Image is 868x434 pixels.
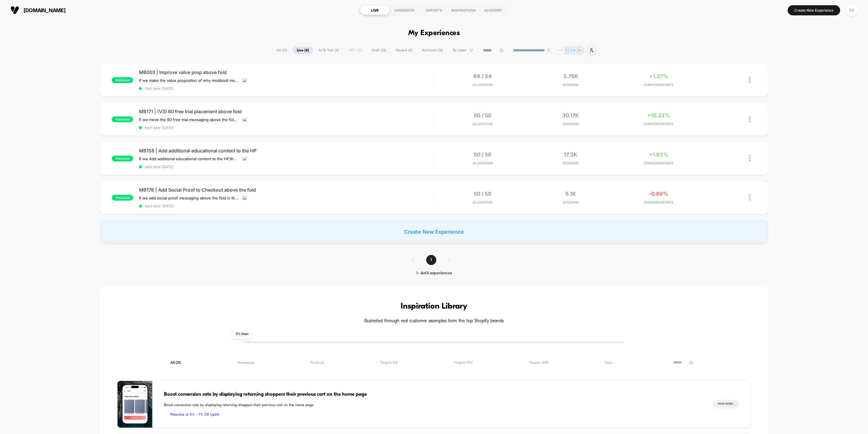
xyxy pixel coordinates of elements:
span: [DOMAIN_NAME] [23,7,66,13]
span: By Label [453,48,466,53]
div: ACADEMY [478,6,508,15]
div: AUDIENCES [390,6,419,15]
span: +1.27% [649,73,668,79]
span: Allocation [473,161,493,165]
span: MB176 | Add Social Proof to Checkout above the fold [139,187,434,193]
span: +10.23% [647,112,670,118]
span: 30.17k [562,112,579,118]
span: A/B Test ( 4 ) [314,46,343,54]
span: All [170,361,181,365]
span: Archived ( 18 ) [418,46,447,54]
span: Draft ( 12 ) [367,46,390,54]
span: Targets PSV [454,361,473,365]
button: Create New Experience [788,5,840,15]
div: 1 - 4 of 4 experiences [406,271,462,276]
span: start date: [DATE] [139,125,434,130]
span: Allocation [473,83,493,87]
img: close [749,77,751,83]
span: start date: [DATE] [139,204,434,208]
span: Paused ( 5 ) [391,46,417,54]
span: MB003 | Improve value prop above fold [139,69,434,75]
span: Targets CR [380,361,398,365]
div: Create New Experience [100,220,768,243]
div: LIVE [360,6,390,15]
span: MB158 | Add additional educational content to the HP [139,148,434,154]
span: 3.75k [563,73,578,79]
span: start date: [DATE] [139,86,434,91]
span: Targets AOV [529,361,549,365]
img: Visually logo [10,6,19,15]
span: CONVERSION RATE [616,83,701,87]
span: 1 [426,255,436,265]
div: INSPIRATIONS [449,6,478,15]
span: If we move the 60 free trial messaging above the fold for mobile,then conversions will increase,b... [139,117,238,122]
span: 66 / 34 [473,73,492,79]
span: 0 % Seen [232,330,252,338]
span: Seen [605,361,613,365]
span: published [112,77,133,83]
span: +1.83% [649,152,668,158]
img: close [749,155,751,161]
span: 50 / 50 [474,112,491,118]
span: All ( 21 ) [272,46,292,54]
div: + 7 [556,46,565,55]
span: Homepage [237,361,255,365]
span: MB171 | (V3) 60 free trial placement above fold [139,109,434,114]
span: Boost conversion rate by displaying returning shoppers their previous cart on the home page [164,402,701,408]
span: Boost conversion rate by displaying returning shoppers their previous cart on the home page [164,391,701,398]
span: CONVERSION RATE [616,161,701,165]
p: LR [571,48,576,53]
img: Boost conversion rate by displaying returning shoppers their previous cart on the home page [117,381,152,428]
h4: Illustrated through real customer examples from the top Shopify brands [117,318,751,324]
span: 5.1k [565,191,576,197]
div: BD [846,5,858,16]
button: Read More> [713,400,739,408]
span: Sessions [528,83,613,87]
span: ( 31 ) [176,361,181,365]
div: REPORTS [419,6,449,15]
p: TT [565,48,569,53]
h1: My Experiences [408,29,460,37]
img: close [749,116,751,122]
span: published [112,156,133,161]
h3: Inspiration Library [117,302,751,311]
span: Allocation [473,200,493,204]
span: If we Add additional educational content to the HP,then CTR will increase,because visitors are be... [139,156,238,161]
button: BD [845,4,859,16]
span: published [112,116,133,122]
span: If we make the value propositon of why modibodi more clear above the fold,then conversions will i... [139,78,238,83]
span: -0.89% [649,191,668,197]
span: 17.3k [564,152,577,158]
span: Sessions [528,122,613,126]
button: [DOMAIN_NAME] [9,6,67,15]
span: Potential of 5% - 7% CR Uplift. [164,412,701,418]
span: Allocation [473,122,493,126]
img: close [749,195,751,201]
span: published [112,195,133,201]
span: Sessions [528,200,613,204]
span: CONVERSION RATE [616,122,701,126]
span: Sessions [528,161,613,165]
span: 50 / 50 [474,191,491,197]
img: end [547,48,550,52]
span: If we add social proof messaging above the fold in the checkout,then conversions will increase,be... [139,196,238,200]
span: Live ( 4 ) [292,46,313,54]
span: start date: [DATE] [139,165,434,169]
p: GL [578,48,582,53]
span: Products [310,361,324,365]
span: CONVERSION RATE [616,200,701,204]
span: 50 / 50 [474,152,491,158]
